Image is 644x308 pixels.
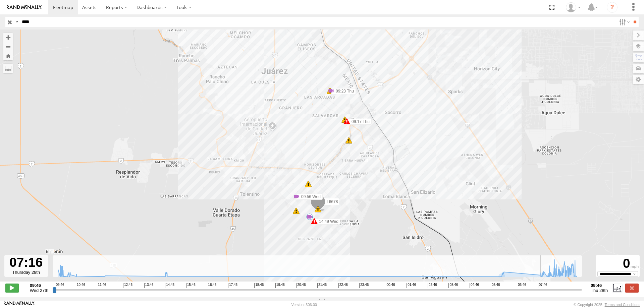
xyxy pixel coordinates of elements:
[315,206,321,212] div: 183
[345,137,352,144] div: 16
[76,283,85,288] span: 10:46
[291,303,317,307] div: Version: 306.00
[633,75,644,84] label: Map Settings
[3,33,13,42] button: Zoom in
[317,283,327,288] span: 21:46
[428,283,437,288] span: 02:46
[338,283,348,288] span: 22:46
[4,301,35,308] a: Visit our Website
[616,17,631,27] label: Search Filter Options
[3,42,13,51] button: Zoom out
[625,284,639,292] label: Close
[386,283,395,288] span: 00:46
[407,283,416,288] span: 01:46
[517,283,526,288] span: 06:46
[296,283,306,288] span: 20:46
[327,87,333,94] div: 13
[30,283,48,288] strong: 09:46
[3,51,13,60] button: Zoom Home
[297,194,323,200] label: 09:56 Wed
[55,283,64,288] span: 09:46
[186,283,196,288] span: 15:46
[123,283,132,288] span: 12:46
[591,283,608,288] strong: 09:46
[347,119,372,125] label: 09:17 Thu
[254,283,264,288] span: 18:46
[491,283,500,288] span: 05:46
[14,17,19,27] label: Search Query
[97,283,106,288] span: 11:46
[591,288,608,293] span: Thu 28th Aug 2025
[165,283,174,288] span: 14:46
[470,283,479,288] span: 04:46
[563,2,583,12] div: MANUEL HERNANDEZ
[293,207,300,214] div: 51
[305,181,312,187] div: 44
[275,283,285,288] span: 19:46
[5,284,19,292] label: Play/Stop
[207,283,216,288] span: 16:46
[7,5,42,10] img: rand-logo.svg
[607,2,618,13] i: ?
[3,64,13,73] label: Measure
[144,283,154,288] span: 13:46
[306,213,313,220] div: 8
[448,283,458,288] span: 03:46
[359,283,369,288] span: 23:46
[605,303,640,307] a: Terms and Conditions
[314,219,340,225] label: 14:49 Wed
[597,256,639,271] div: 0
[538,283,547,288] span: 07:46
[341,116,348,123] div: 28
[228,283,237,288] span: 17:46
[331,88,356,94] label: 09:23 Thu
[30,288,48,293] span: Wed 27th Aug 2025
[574,303,640,307] div: © Copyright 2025 -
[327,199,338,204] span: L6678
